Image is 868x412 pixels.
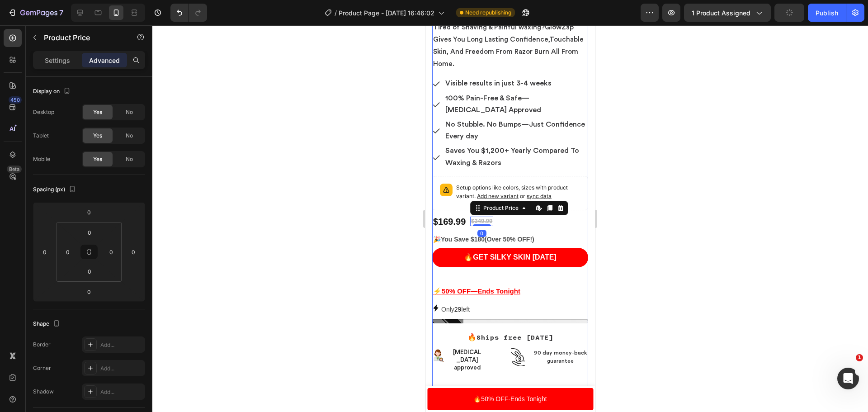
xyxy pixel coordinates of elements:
img: gempages_575992385247380419-213b40dc-76b2-4da9-aeab-c5dc6d81768c.webp [7,322,18,337]
span: 1 [856,354,863,361]
span: Yes [93,155,102,163]
div: $169.99 [7,189,41,203]
img: gempages_575992385247380419-88552583-c536-40d7-8053-77bca8b32a88.webp [86,322,99,341]
div: Product Price [56,179,95,187]
iframe: Intercom live chat [837,368,859,389]
span: 🔥Ships free [DATE] [42,309,128,316]
p: 🔥GET SILKY SKIN [DATE] [38,227,131,237]
span: No [126,155,133,163]
p: Advanced [89,56,120,65]
div: Border [33,341,51,349]
div: Add... [100,365,143,373]
input: 0px [104,245,118,259]
p: [MEDICAL_DATA] approved [26,323,58,346]
div: 450 [9,96,22,104]
span: No [126,108,133,116]
input: 0 [127,245,140,259]
p: Product Price [44,32,121,43]
p: 7 [59,7,63,18]
input: 0px [61,245,75,259]
div: $349.99 [45,191,68,201]
div: 0 [52,204,61,212]
input: 0 [80,285,98,298]
div: Undo/Redo [170,4,207,22]
button: Publish [808,4,846,22]
p: Setup options like colors, sizes with product variant. [31,158,155,175]
input: 0 [80,205,98,219]
div: Spacing (px) [33,184,78,196]
div: Rich Text Editor. Editing area: main [7,208,163,221]
p: Only left [16,279,44,290]
span: sync data [101,167,126,174]
span: Product Page - [DATE] 16:46:02 [339,8,434,18]
div: Shape [33,318,62,330]
span: 100% Pain-Free & Safe—[MEDICAL_DATA] Approved [20,69,116,88]
button: 7 [4,4,67,22]
span: or [93,167,126,174]
input: 0px [80,226,99,239]
span: Need republishing [465,9,511,17]
div: Rich Text Editor. Editing area: main [19,66,163,92]
div: Rich Text Editor. Editing area: main [38,227,131,237]
input: 0 [38,245,52,259]
strong: 🎉You Save $180(Over 50% OFF!) [8,210,109,218]
div: Desktop [33,108,54,116]
div: Add... [100,388,143,396]
span: 29 [29,280,36,288]
span: Yes [93,132,102,140]
div: Rich Text Editor. Editing area: main [7,305,163,320]
span: No Stubble. No Bumps—Just Confidence Every day [20,95,160,114]
button: 1 product assigned [684,4,771,22]
span: No [126,132,133,140]
p: Settings [45,56,70,65]
div: Rich Text Editor. Editing area: main [19,51,163,66]
span: Visible results in just 3-4 weeks [20,54,126,62]
span: Yes [93,108,102,116]
span: Saves You $1,200+ Yearly Compared To Waxing & Razors [20,122,154,141]
div: Corner [33,364,51,372]
div: Shadow [33,388,54,396]
input: 0px [80,265,99,278]
button: 🔥GET SILKY SKIN TODAY [7,223,163,242]
span: 90 day money-back guarantee [108,325,161,338]
span: Add new variant [52,167,93,174]
div: Add... [100,341,143,349]
div: Publish [816,8,838,18]
div: Rich Text Editor. Editing area: main [19,118,163,145]
div: Beta [7,166,22,173]
div: Mobile [33,155,50,163]
span: / [335,8,337,18]
u: ⚡50% OFF—Ends Tonight [8,262,95,270]
div: Display on [33,85,72,98]
div: Rich Text Editor. Editing area: main [19,92,163,118]
span: 1 product assigned [692,8,750,18]
iframe: Design area [425,25,595,412]
div: Tablet [33,132,49,140]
